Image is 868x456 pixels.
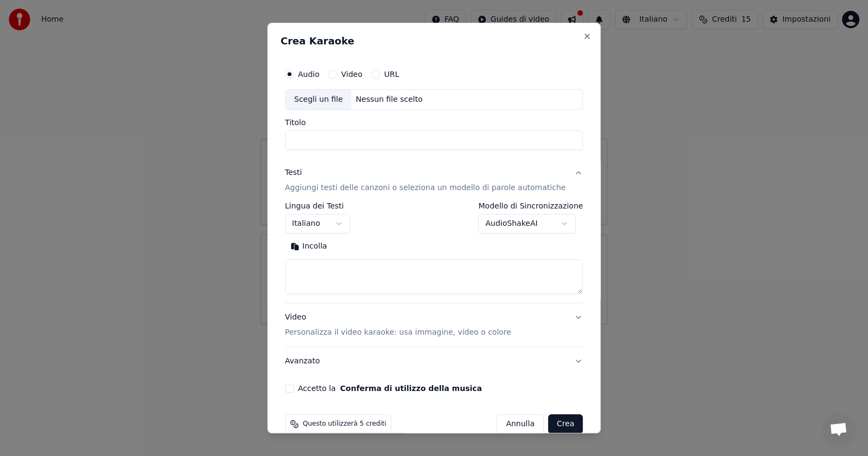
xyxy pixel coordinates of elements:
[285,183,566,193] p: Aggiungi testi delle canzoni o seleziona un modello di parole automatiche
[298,385,482,392] label: Accetto la
[285,312,511,338] div: Video
[341,70,362,78] label: Video
[340,385,482,392] button: Accetto la
[285,202,583,303] div: TestiAggiungi testi delle canzoni o seleziona un modello di parole automatiche
[285,159,583,202] button: TestiAggiungi testi delle canzoni o seleziona un modello di parole automatiche
[384,70,400,78] label: URL
[281,36,588,46] h2: Crea Karaoke
[303,420,387,428] span: Questo utilizzerà 5 crediti
[285,303,583,347] button: VideoPersonalizza il video karaoke: usa immagine, video o colore
[298,70,320,78] label: Audio
[479,202,583,210] label: Modello di Sincronizzazione
[285,167,302,178] div: Testi
[285,202,350,210] label: Lingua dei Testi
[286,90,352,109] div: Scegli un file
[548,414,583,434] button: Crea
[285,238,333,255] button: Incolla
[285,119,583,126] label: Titolo
[351,94,427,105] div: Nessun file scelto
[285,347,583,375] button: Avanzato
[285,327,511,338] p: Personalizza il video karaoke: usa immagine, video o colore
[497,414,544,434] button: Annulla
